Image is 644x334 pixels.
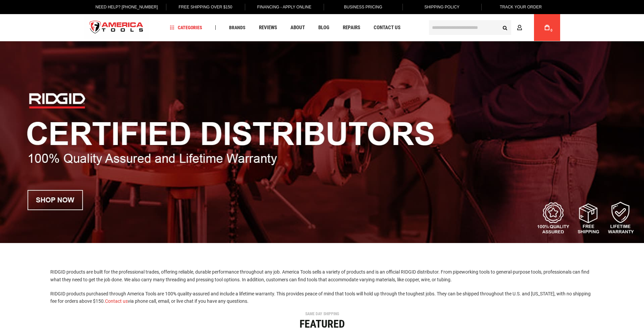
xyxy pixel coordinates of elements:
span: About [290,25,305,30]
a: Reviews [256,23,280,32]
a: store logo [84,15,149,40]
span: Repairs [343,25,360,30]
span: Shipping Policy [424,5,460,9]
a: Repairs [340,23,363,32]
a: 0 [541,14,553,41]
span: Blog [318,25,329,30]
div: SAME DAY SHIPPING [82,312,562,316]
a: Blog [315,23,332,32]
span: Categories [170,25,202,30]
p: RIDGID products are built for the professional trades, offering reliable, durable performance thr... [50,268,594,283]
span: Contact Us [374,25,400,30]
img: America Tools [84,15,149,40]
span: 0 [550,29,552,32]
span: Brands [229,25,246,30]
span: Reviews [259,25,277,30]
a: Contact us [105,298,128,304]
p: RIDGID products purchased through America Tools are 100% quality-assured and include a lifetime w... [50,290,594,305]
a: Contact Us [371,23,404,32]
button: Search [498,21,511,34]
div: Featured [82,319,562,329]
a: Categories [167,23,205,32]
a: Brands [226,23,249,32]
a: About [287,23,308,32]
